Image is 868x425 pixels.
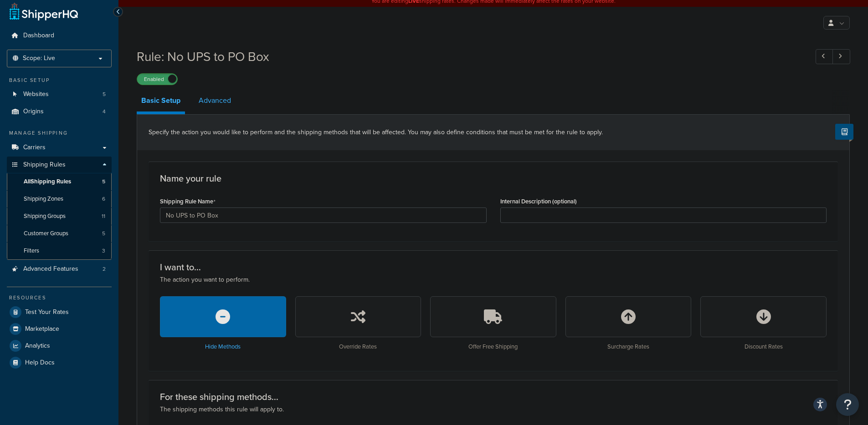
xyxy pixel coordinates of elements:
a: AllShipping Rules5 [7,173,112,190]
li: Filters [7,243,112,259]
h3: Name your rule [160,173,827,183]
span: Carriers [23,144,46,152]
div: Hide Methods [160,296,286,350]
span: Test Your Rates [25,309,69,316]
button: Show Help Docs [835,124,853,140]
div: Override Rates [295,296,421,350]
div: Offer Free Shipping [430,296,556,350]
h3: For these shipping methods... [160,392,827,402]
a: Dashboard [7,27,112,44]
a: Advanced Features2 [7,261,112,278]
a: Filters3 [7,243,112,259]
a: Next Record [832,49,850,64]
a: Analytics [7,338,112,354]
li: Customer Groups [7,225,112,242]
li: Advanced Features [7,261,112,278]
li: Shipping Rules [7,157,112,260]
label: Shipping Rule Name [160,198,216,205]
a: Help Docs [7,354,112,371]
span: Help Docs [25,359,55,367]
span: 5 [103,91,106,98]
a: Previous Record [816,49,833,64]
a: Advanced [194,90,236,111]
div: Surcharge Rates [565,296,692,350]
a: Shipping Zones6 [7,191,112,207]
span: Filters [24,247,39,255]
h1: Rule: No UPS to PO Box [137,48,799,66]
span: 4 [103,108,106,116]
a: Shipping Groups11 [7,208,112,225]
button: Open Resource Center [836,393,859,416]
span: 2 [103,265,106,273]
p: The action you want to perform. [160,275,827,285]
a: Customer Groups5 [7,225,112,242]
div: Discount Rates [700,296,827,350]
span: Scope: Live [23,55,55,62]
span: Specify the action you would like to perform and the shipping methods that will be affected. You ... [149,127,603,137]
h3: I want to... [160,262,827,272]
li: Shipping Zones [7,191,112,207]
label: Enabled [137,74,177,85]
div: Resources [7,294,112,302]
li: Shipping Groups [7,208,112,225]
a: Carriers [7,139,112,156]
a: Marketplace [7,321,112,337]
span: 11 [102,212,105,220]
div: Manage Shipping [7,129,112,137]
li: Origins [7,103,112,120]
span: Analytics [25,342,50,350]
span: 3 [102,247,105,255]
li: Websites [7,86,112,103]
a: Origins4 [7,103,112,120]
span: Marketplace [25,325,59,333]
span: Shipping Zones [24,195,63,203]
span: Advanced Features [23,265,78,273]
span: Customer Groups [24,230,68,238]
span: Websites [23,91,49,98]
p: The shipping methods this rule will apply to. [160,405,827,415]
span: All Shipping Rules [24,178,71,186]
a: Shipping Rules [7,157,112,173]
span: 6 [102,195,105,203]
span: 5 [102,230,105,238]
a: Test Your Rates [7,304,112,320]
label: Internal Description (optional) [500,198,577,205]
span: Dashboard [23,32,54,40]
span: Shipping Rules [23,161,66,169]
span: Shipping Groups [24,212,66,220]
span: Origins [23,108,44,116]
div: Basic Setup [7,76,112,84]
span: 5 [102,178,105,186]
a: Basic Setup [137,90,185,114]
a: Websites5 [7,86,112,103]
